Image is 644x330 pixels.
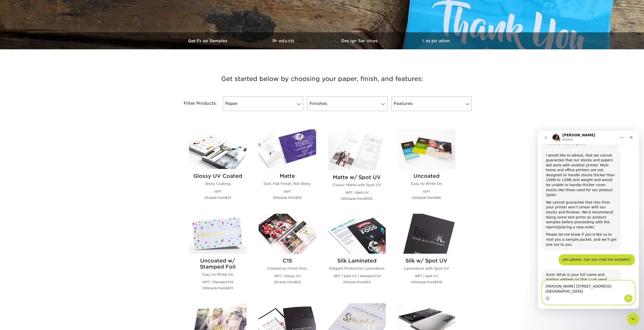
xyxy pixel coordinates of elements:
[343,280,371,284] small: cards from
[170,96,221,111] div: Filter Products:
[341,197,372,201] small: cards from
[189,214,246,297] a: Uncoated w/ Stamped Foil Postcards Uncoated w/ Stamped Foil Easy to Write On 14PT | Stamped Foil ...
[398,129,455,208] a: Uncoated Postcards Uncoated Easy to Write On 14PT 100cards from$66
[391,96,472,111] a: Features
[367,197,372,201] span: 104
[189,272,246,277] p: Easy to Write On
[398,258,455,264] h2: Silk w/ Spot UV
[227,196,231,200] span: 23
[627,313,639,325] iframe: Intercom live chat
[423,190,430,193] small: 14PT
[328,214,386,297] a: Silk Laminated Postcards Silk Laminated Elegant Protective Lamination 19PT | Spot UV | Stamped Fo...
[364,280,366,284] span: $
[341,197,348,201] span: 500
[259,214,316,297] a: C1S Postcards C1S Coated on Front Only 18PT | Glossy UV 25cards from$23
[273,196,302,200] small: cards from
[538,131,639,309] iframe: Intercom live chat
[437,280,442,284] span: 109
[328,258,386,264] h2: Silk Laminated
[202,286,233,290] small: cards from
[283,190,291,193] small: 14PT
[259,129,316,169] img: Matte Postcards
[259,258,316,264] h2: C1S
[214,190,221,193] small: 14PT
[328,174,386,180] h2: Matte w/ Spot UV
[398,173,455,179] h2: Uncoated
[259,181,316,186] p: Dull, Flat Finish, Not Shiny
[328,266,386,271] p: Elegant Protective Lamination
[189,173,246,179] h2: Glossy UV Coated
[296,196,298,200] span: $
[412,196,441,200] small: cards from
[259,173,316,179] h2: Matte
[259,129,316,208] a: Matte Postcards Matte Dull, Flat Finish, Not Shiny 14PT 100cards from$30
[274,274,301,278] small: 18PT | Glossy UV
[366,280,371,284] span: 44
[274,280,278,284] span: 25
[189,258,246,270] h2: Uncoated w/ Stamped Foil
[435,196,437,200] span: $
[328,182,386,187] p: Classic Matte with Spot UV
[328,214,386,253] img: Silk Laminated Postcards
[411,280,418,284] span: 500
[322,38,398,43] h3: Design Services
[174,68,470,90] h3: Get started below by choosing your paper, finish, and features:
[412,196,418,200] span: 100
[246,38,322,43] h3: Products
[398,214,455,297] a: Silk w/ Spot UV Postcards Silk w/ Spot UV Lamination with Spot UV 19PT | Spot UV 500cards from$109
[170,32,246,49] a: Get Free Samples
[189,214,246,253] img: Uncoated w/ Stamped Foil Postcards
[365,197,367,201] span: $
[307,96,387,111] a: Finishes
[226,286,228,290] span: $
[345,191,369,194] small: 16PT | Spot UV
[333,274,381,278] small: 19PT | Spot UV | Stamped Foil
[437,196,441,200] span: 66
[322,32,398,49] a: Design Services
[189,129,246,208] a: Glossy UV Coated Postcards Glossy UV Coated Shiny Coating 14PT 25cards from$23
[246,32,322,49] a: Products
[398,266,455,271] p: Lamination with Spot UV
[259,266,316,271] p: Coated on Front Only
[398,181,455,186] p: Easy to Write On
[204,196,208,200] span: 25
[189,181,246,186] p: Shiny Coating
[202,280,233,284] small: 14PT | Stamped Foil
[398,32,474,49] a: Inspiration
[259,214,316,253] img: C1S Postcards
[189,129,246,169] img: Glossy UV Coated Postcards
[273,196,279,200] span: 100
[328,129,386,208] a: Matte w/ Spot UV Postcards Matte w/ Spot UV Classic Matte with Spot UV 16PT | Spot UV 500cards fr...
[398,214,455,253] img: Silk w/ Spot UV Postcards
[274,280,301,284] small: cards from
[328,129,386,170] img: Matte w/ Spot UV Postcards
[298,196,302,200] span: 30
[225,196,227,200] span: $
[202,286,209,290] span: 500
[170,38,246,43] h3: Get Free Samples
[398,129,455,169] img: Uncoated Postcards
[343,280,347,284] span: 25
[398,38,474,43] h3: Inspiration
[204,196,231,200] small: cards from
[295,280,297,284] span: $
